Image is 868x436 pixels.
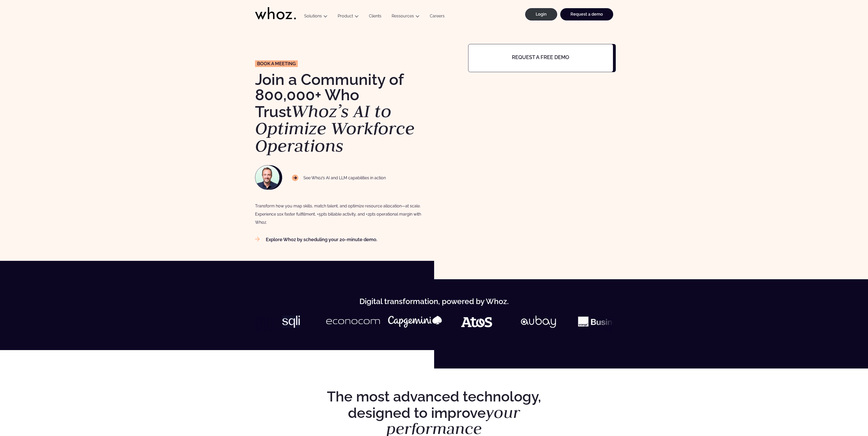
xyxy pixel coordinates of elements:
[255,100,415,157] em: Whoz’s AI to Optimize Workforce Operations
[392,14,414,18] a: Ressources
[525,8,557,20] a: Login
[425,14,450,20] a: Careers
[364,14,387,20] a: Clients
[255,165,279,189] img: NAWROCKI-Thomas.jpg
[292,175,386,181] p: See Whoz’s AI and LLM capabilities in action
[338,14,353,18] a: Product
[359,297,509,306] strong: Digital transformation, powered by Whoz.
[333,14,364,20] button: Product
[387,14,425,20] button: Ressources
[257,61,296,66] span: Book a meeting
[560,8,613,20] a: Request a demo
[255,237,377,242] a: Explore Whoz by scheduling your 20-minute demo.
[255,202,429,227] div: Transform how you map skills, match talent, and optimize resource allocation—at scale. Experience...
[484,54,597,60] h4: Request a free demo
[299,14,333,20] button: Solutions
[255,72,429,154] h1: Join a Community of 800,000+ Who Trust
